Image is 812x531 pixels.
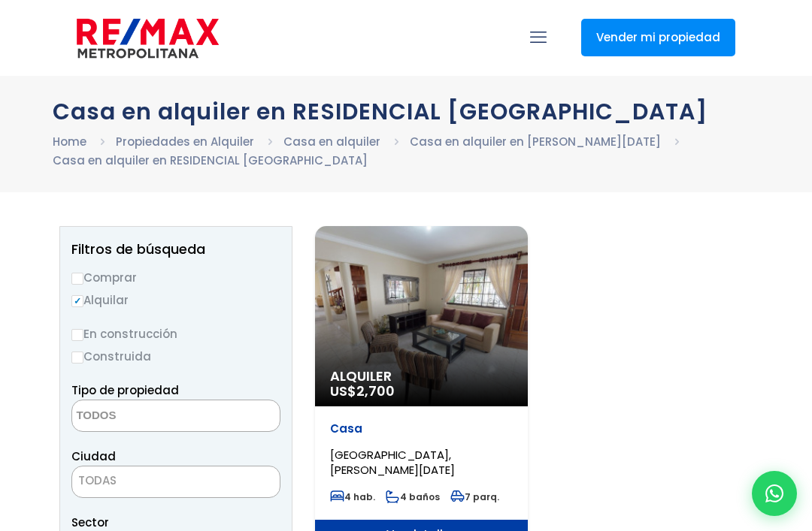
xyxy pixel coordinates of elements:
a: Casa en alquiler en [PERSON_NAME][DATE] [410,134,661,149]
h1: Casa en alquiler en RESIDENCIAL [GEOGRAPHIC_DATA] [53,98,759,125]
span: TODAS [71,466,280,498]
label: Comprar [71,268,280,287]
span: 7 parq. [450,490,499,503]
h2: Filtros de búsqueda [71,242,280,257]
label: Construida [71,347,280,366]
span: 4 baños [386,490,440,503]
input: En construcción [71,329,83,341]
a: Casa en alquiler [283,134,380,149]
span: Sector [71,514,109,530]
img: remax-metropolitana-logo [77,16,219,61]
span: TODAS [78,472,117,488]
span: Tipo de propiedad [71,382,179,398]
a: Home [53,134,86,149]
p: Casa [330,421,513,436]
span: [GEOGRAPHIC_DATA], [PERSON_NAME][DATE] [330,447,455,478]
li: Casa en alquiler en RESIDENCIAL [GEOGRAPHIC_DATA] [53,151,368,170]
input: Alquilar [71,295,83,307]
span: 2,700 [356,382,395,400]
input: Construida [71,351,83,364]
span: 4 hab. [330,490,375,503]
textarea: Search [72,400,218,433]
a: Propiedades en Alquiler [116,134,254,149]
a: Vender mi propiedad [581,19,735,56]
span: US$ [330,382,395,400]
label: En construcción [71,324,280,343]
span: Alquiler [330,369,513,384]
span: Ciudad [71,448,116,464]
label: Alquilar [71,291,280,309]
a: mobile menu [526,25,551,50]
span: TODAS [72,470,280,491]
input: Comprar [71,273,83,285]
